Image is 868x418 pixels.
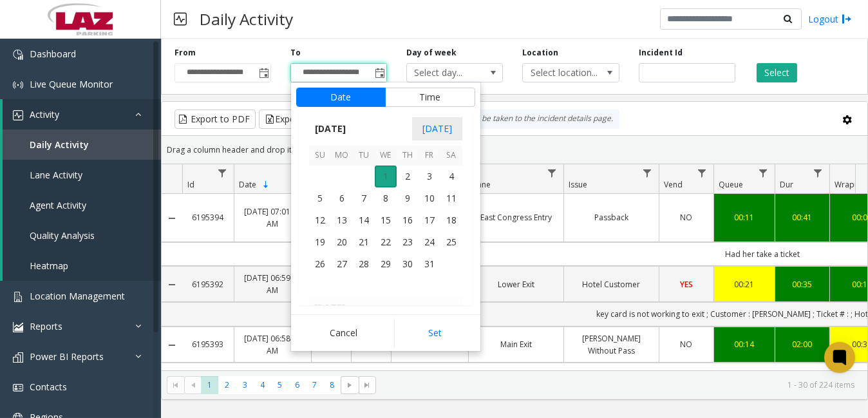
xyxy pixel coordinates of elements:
td: Thursday, October 2, 2025 [397,166,419,187]
img: 'icon' [13,80,23,90]
a: 00:11 [722,211,767,223]
kendo-pager-info: 1 - 30 of 224 items [384,379,854,390]
a: 00:14 [722,338,767,350]
span: Power BI Reports [30,350,104,363]
span: 30 [397,253,419,275]
label: Incident Id [639,47,683,59]
span: 1 [375,166,397,187]
td: Tuesday, October 7, 2025 [353,187,375,209]
span: Toggle popup [372,64,386,82]
td: Sunday, October 26, 2025 [309,253,331,275]
a: Collapse Details [162,213,182,223]
a: Quality Analysis [3,220,161,251]
span: [DATE] [412,117,462,140]
a: Lower Exit [476,278,556,290]
span: 19 [309,231,331,253]
span: 16 [397,209,419,231]
div: Data table [162,164,867,370]
div: 00:21 [722,278,767,290]
span: Heatmap [30,260,68,272]
img: 'icon' [13,292,23,302]
span: Id [187,179,194,190]
label: Day of week [406,47,457,59]
td: Thursday, October 16, 2025 [397,209,419,231]
td: Tuesday, October 21, 2025 [353,231,375,253]
h3: Daily Activity [193,3,299,35]
td: Friday, October 10, 2025 [419,187,440,209]
button: Export to PDF [175,109,256,129]
span: Quality Analysis [30,229,95,242]
td: Saturday, October 25, 2025 [440,231,462,253]
button: Date tab [296,88,386,107]
a: Heatmap [3,251,161,281]
td: Sunday, October 12, 2025 [309,209,331,231]
a: Passback [572,211,651,223]
td: Tuesday, October 14, 2025 [353,209,375,231]
span: 7 [353,187,375,209]
span: 27 [331,253,353,275]
a: [DATE] 07:01:14 AM [242,205,303,230]
a: Collapse Details [162,280,182,290]
a: 00:35 [783,278,822,290]
a: Main Exit [476,338,556,350]
span: Lane [473,179,491,190]
th: Mo [331,146,353,166]
div: By clicking Incident row you will be taken to the incident details page. [352,109,619,129]
td: Friday, October 24, 2025 [419,231,440,253]
span: 26 [309,253,331,275]
td: Monday, October 13, 2025 [331,209,353,231]
button: Export to Excel [259,109,343,129]
span: 2 [397,166,419,187]
span: 18 [440,209,462,231]
td: Sunday, October 19, 2025 [309,231,331,253]
td: Saturday, October 4, 2025 [440,166,462,187]
td: Monday, October 6, 2025 [331,187,353,209]
img: 'icon' [13,322,23,332]
button: Select [757,63,797,82]
span: 24 [419,231,440,253]
td: Monday, October 27, 2025 [331,253,353,275]
td: Tuesday, October 28, 2025 [353,253,375,275]
img: logout [842,12,852,26]
div: Drag a column header and drop it here to group by that column [162,138,867,161]
a: YES [667,278,706,290]
td: Wednesday, October 15, 2025 [375,209,397,231]
a: Activity [3,99,161,129]
span: Date [239,179,256,190]
a: [PERSON_NAME] Without Pass [572,332,651,357]
td: Thursday, October 23, 2025 [397,231,419,253]
a: 00:41 [783,211,822,223]
span: 5 [309,187,331,209]
span: 17 [419,209,440,231]
th: Su [309,146,331,166]
span: 23 [397,231,419,253]
a: Hotel Customer [572,278,651,290]
span: Live Queue Monitor [30,78,113,90]
span: Wrapup [835,179,864,190]
a: NO [667,211,706,223]
span: 14 [353,209,375,231]
span: Issue [569,179,587,190]
img: 'icon' [13,110,23,120]
span: Sortable [261,180,271,190]
span: 13 [331,209,353,231]
img: 'icon' [13,352,23,363]
span: Lane Activity [30,169,82,181]
span: 11 [440,187,462,209]
span: [DATE] [309,119,352,138]
td: Friday, October 31, 2025 [419,253,440,275]
span: Page 2 [218,376,236,394]
span: Vend [664,179,683,190]
a: Daily Activity [3,129,161,160]
label: Location [522,47,558,59]
td: Saturday, October 11, 2025 [440,187,462,209]
td: Sunday, October 5, 2025 [309,187,331,209]
a: Vend Filter Menu [693,164,711,182]
th: [DATE] [309,297,462,319]
span: YES [680,279,693,290]
span: 31 [419,253,440,275]
div: 02:00 [783,338,822,350]
span: Dur [780,179,793,190]
img: 'icon' [13,50,23,60]
td: Wednesday, October 1, 2025 [375,166,397,187]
